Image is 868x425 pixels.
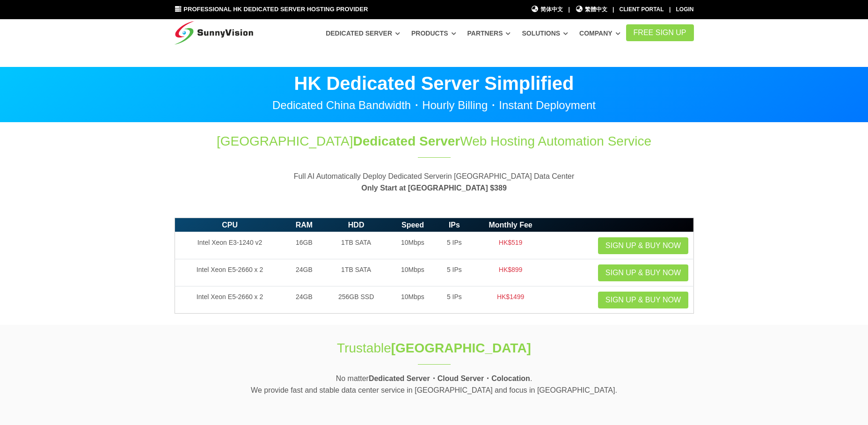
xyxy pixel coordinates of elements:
td: 1TB SATA [323,232,389,259]
th: HDD [323,218,389,232]
td: 5 IPs [437,232,472,259]
td: 24GB [285,286,324,314]
a: FREE Sign Up [626,24,694,41]
td: HK$899 [472,259,549,286]
td: 10Mbps [389,286,437,314]
a: Sign up & Buy Now [598,237,688,254]
li: | [568,5,569,14]
p: No matter . We provide fast and stable data center service in [GEOGRAPHIC_DATA] and focus in [GEO... [175,373,694,396]
td: HK$519 [472,232,549,259]
td: 10Mbps [389,259,437,286]
td: 5 IPs [437,286,472,314]
td: Intel Xeon E5-2660 x 2 [175,259,285,286]
a: Client Portal [620,6,664,13]
p: Dedicated China Bandwidth・Hourly Billing・Instant Deployment [175,100,694,111]
a: 简体中文 [531,5,563,14]
th: IPs [437,218,472,232]
span: Dedicated Server [353,134,460,148]
th: RAM [285,218,324,232]
th: Speed [389,218,437,232]
h1: [GEOGRAPHIC_DATA] Web Hosting Automation Service [175,132,694,150]
a: Partners [467,25,511,42]
strong: Dedicated Server・Cloud Server・Colocation [369,374,530,382]
td: 16GB [285,232,324,259]
td: HK$1499 [472,286,549,314]
td: 5 IPs [437,259,472,286]
td: Intel Xeon E3-1240 v2 [175,232,285,259]
span: Professional HK Dedicated Server Hosting Provider [183,6,368,13]
td: 10Mbps [389,232,437,259]
td: 256GB SSD [323,286,389,314]
a: Dedicated Server [326,25,400,42]
td: Intel Xeon E5-2660 x 2 [175,286,285,314]
h1: Trustable [278,339,590,357]
th: Monthly Fee [472,218,549,232]
td: 24GB [285,259,324,286]
a: Company [579,25,620,42]
p: Full AI Automatically Deploy Dedicated Serverin [GEOGRAPHIC_DATA] Data Center [175,170,694,194]
a: Login [676,6,694,13]
td: 1TB SATA [323,259,389,286]
a: Products [411,25,456,42]
li: | [613,5,614,14]
strong: Only Start at [GEOGRAPHIC_DATA] $389 [361,184,507,192]
a: Sign up & Buy Now [598,264,688,281]
th: CPU [175,218,285,232]
a: Sign up & Buy Now [598,292,688,308]
a: 繁體中文 [575,5,607,14]
strong: [GEOGRAPHIC_DATA] [391,341,531,355]
a: Solutions [522,25,568,42]
li: | [669,5,671,14]
p: HK Dedicated Server Simplified [175,74,694,93]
